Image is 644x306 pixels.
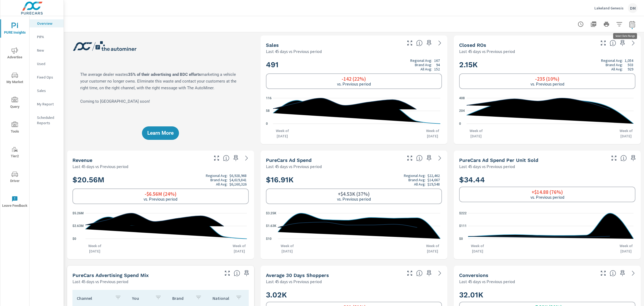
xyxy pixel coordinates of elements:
button: Print Report [601,19,612,30]
h5: Average 30 Days Shoppers [266,272,329,278]
h2: 3.02K [266,290,442,300]
text: 0 [459,122,461,126]
text: 116 [266,96,272,100]
p: Overview [37,21,59,26]
p: All Avg: [611,67,623,71]
span: Advertise [2,47,28,61]
a: See more details in report [436,39,444,47]
span: Learn More [147,131,174,136]
text: $222 [459,211,467,215]
p: 167 [434,58,440,63]
p: 1,054 [625,58,633,63]
h6: -$6.56M (24%) [145,191,177,197]
p: New [37,48,59,53]
text: $3.25K [266,211,276,215]
span: The number of dealer-specified goals completed by a visitor. [Source: This data is provided by th... [610,270,616,276]
p: $6,160,326 [229,182,247,186]
p: 503 [628,63,633,67]
div: DM [628,3,638,13]
p: Last 45 days vs Previous period [459,48,515,55]
h6: +$14.88 (76%) [532,189,563,195]
p: vs. Previous period [530,81,564,86]
p: Fixed Ops [37,74,59,80]
p: Week of [DATE] [278,243,297,254]
span: This table looks at how you compare to the amount of budget you spend per channel as opposed to y... [234,270,240,276]
h6: -235 (10%) [535,76,559,81]
text: $2.63M [72,224,84,228]
button: Make Fullscreen [610,154,618,162]
text: 204 [459,109,465,113]
text: $1.63K [266,224,276,228]
h2: $16.91K [266,173,442,186]
span: Total sales revenue over the selected date range. [Source: This data is sourced from the dealer’s... [223,155,229,161]
span: My Market [2,72,28,85]
h5: PureCars Ad Spend [266,157,312,163]
span: Save this to your personalized report [618,269,627,277]
span: A rolling 30 day total of daily Shoppers on the dealership website, averaged over the selected da... [416,270,423,276]
a: See more details in report [629,269,638,277]
button: Make Fullscreen [599,269,608,277]
h5: Sales [266,42,279,48]
p: Week of [DATE] [617,243,635,254]
p: $14,667 [427,178,440,182]
p: Week of [DATE] [273,128,292,139]
p: Brand Avg: [606,63,623,67]
a: See more details in report [436,269,444,277]
div: New [30,46,64,54]
p: Regional Avg: [404,173,426,178]
p: Week of [DATE] [85,243,104,254]
div: Used [30,60,64,68]
p: You [132,296,151,301]
button: Make Fullscreen [212,154,221,162]
h5: Closed ROs [459,42,486,48]
p: 929 [628,67,633,71]
p: My Report [37,101,59,107]
span: Number of Repair Orders Closed by the selected dealership group over the selected time range. [So... [610,40,616,46]
text: $10 [266,237,272,241]
span: Save this to your personalized report [242,269,251,277]
button: Apply Filters [614,19,625,30]
p: $19,548 [427,182,440,186]
h5: Conversions [459,272,488,278]
p: Week of [DATE] [230,243,249,254]
text: 0 [266,122,268,126]
button: Learn More [142,126,179,140]
p: Regional Avg: [601,58,623,63]
p: Scheduled Reports [37,115,59,126]
text: 408 [459,96,465,100]
p: 152 [434,67,440,71]
h2: 32.01K [459,290,635,300]
p: Regional Avg: [206,173,228,178]
span: Leave Feedback [2,196,28,209]
p: vs. Previous period [530,195,564,200]
p: Week of [DATE] [617,128,635,139]
p: Week of [DATE] [468,243,487,254]
p: Week of [DATE] [423,243,442,254]
p: All Avg: [420,67,432,71]
a: See more details in report [629,39,638,47]
p: Last 45 days vs Previous period [72,278,128,285]
span: Query [2,97,28,110]
span: PURE Insights [2,23,28,36]
h6: +$4.53K (37%) [338,191,370,197]
span: Tier2 [2,146,28,159]
p: $4,619,841 [229,178,247,182]
p: Last 45 days vs Previous period [72,163,128,170]
p: Sales [37,88,59,93]
button: Make Fullscreen [223,269,232,277]
p: Last 45 days vs Previous period [459,278,515,285]
p: Brand Avg: [210,178,228,182]
h5: Revenue [72,157,92,163]
p: Regional Avg: [410,58,432,63]
p: Last 45 days vs Previous period [459,163,515,170]
div: nav menu [0,16,29,214]
text: $0 [72,237,76,241]
span: Save this to your personalized report [425,269,433,277]
span: Save this to your personalized report [425,154,433,162]
h6: -142 (22%) [342,76,366,81]
text: $0 [459,237,463,241]
a: See more details in report [436,154,444,162]
button: Make Fullscreen [405,154,414,162]
p: PIPA [37,34,59,40]
button: Make Fullscreen [405,269,414,277]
